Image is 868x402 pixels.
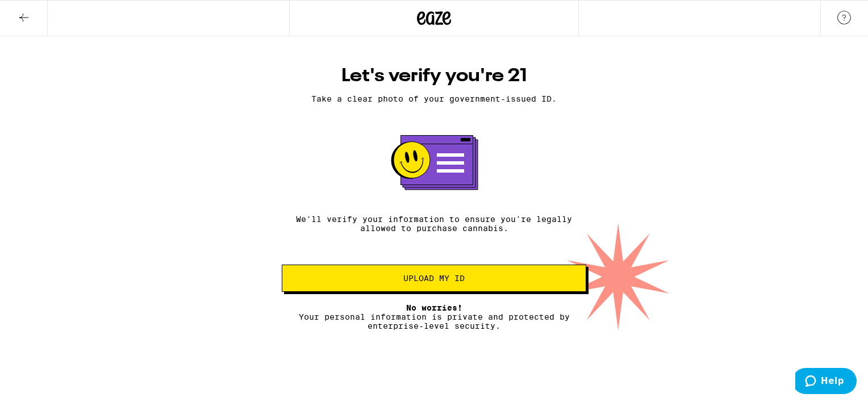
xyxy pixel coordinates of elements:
span: No worries! [406,303,462,312]
p: Your personal information is private and protected by enterprise-level security. [282,303,586,330]
span: Upload my ID [403,274,465,282]
button: Upload my ID [282,265,586,292]
p: We'll verify your information to ensure you're legally allowed to purchase cannabis. [282,215,586,233]
iframe: Opens a widget where you can find more information [795,368,857,396]
h1: Let's verify you're 21 [282,65,586,87]
p: Take a clear photo of your government-issued ID. [282,94,586,103]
